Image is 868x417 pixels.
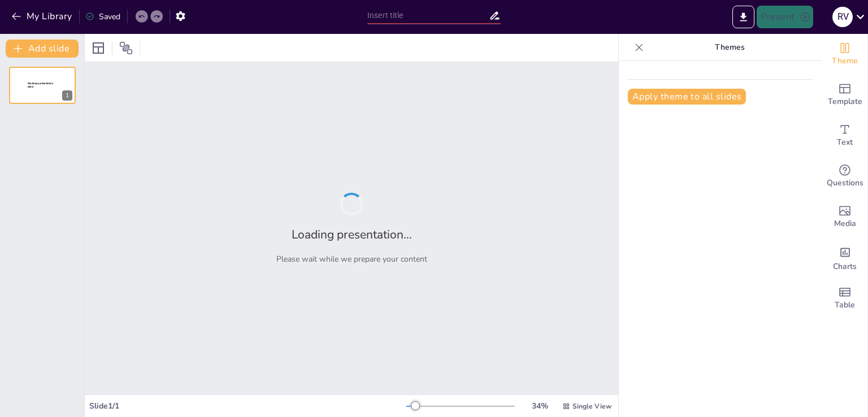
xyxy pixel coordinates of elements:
span: Charts [833,260,857,273]
span: Template [828,95,862,108]
div: 1 [9,67,76,104]
div: 34 % [526,401,553,411]
p: Themes [648,34,811,61]
button: My Library [8,7,77,25]
div: Add ready made slides [822,75,867,115]
button: Apply theme to all slides [628,89,746,105]
span: Position [119,41,133,55]
button: Add slide [6,40,79,58]
div: Layout [89,39,107,57]
h2: Loading presentation... [292,227,412,242]
span: Media [834,218,856,230]
input: Insert title [367,7,489,24]
button: Present [757,6,813,28]
span: Single View [572,402,611,411]
div: Change the overall theme [822,34,867,75]
div: Saved [85,11,120,22]
div: R V [832,7,853,27]
div: Add a table [822,278,867,319]
div: Add charts and graphs [822,237,867,278]
div: Add images, graphics, shapes or video [822,197,867,237]
div: 1 [62,90,72,101]
div: Get real-time input from your audience [822,156,867,197]
div: Slide 1 / 1 [89,401,406,411]
span: Table [835,299,855,311]
div: Add text boxes [822,115,867,156]
span: Sendsteps presentation editor [28,82,53,88]
button: R V [832,6,853,28]
span: Questions [827,177,863,189]
button: Export to PowerPoint [732,6,754,28]
span: Text [837,136,853,149]
p: Please wait while we prepare your content [276,254,427,264]
span: Theme [832,55,858,67]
